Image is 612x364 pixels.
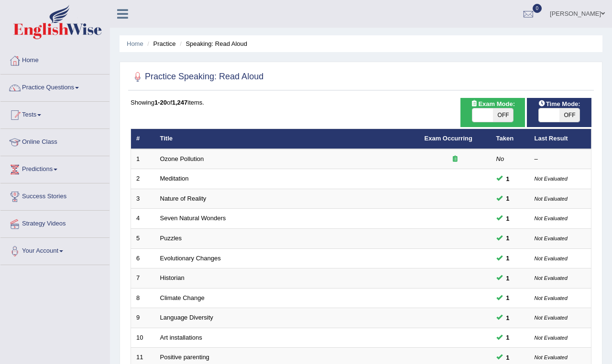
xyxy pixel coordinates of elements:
span: You can still take this question [503,332,514,343]
div: Showing of items. [131,98,591,107]
a: Strategy Videos [0,211,109,235]
h2: Practice Speaking: Read Aloud [131,70,263,84]
span: You can still take this question [503,174,514,184]
span: 0 [533,4,542,13]
a: Home [0,47,109,71]
em: No [496,155,504,162]
small: Not Evaluated [535,275,568,281]
span: You can still take this question [503,233,514,243]
td: 1 [131,149,155,169]
th: # [131,129,155,149]
small: Not Evaluated [535,215,568,221]
a: Ozone Pollution [160,155,204,162]
a: Home [127,40,143,47]
td: 9 [131,308,155,328]
a: Puzzles [160,235,182,242]
td: 6 [131,248,155,268]
li: Practice [145,39,175,48]
small: Not Evaluated [535,335,568,341]
a: Historian [160,274,185,281]
div: Exam occurring question [425,155,486,164]
small: Not Evaluated [535,176,568,182]
small: Not Evaluated [535,196,568,202]
a: Success Stories [0,183,109,207]
a: Tests [0,102,109,126]
td: 7 [131,268,155,289]
span: OFF [493,108,514,122]
span: Exam Mode: [467,99,518,109]
b: 1-20 [154,99,167,106]
a: Meditation [160,175,189,182]
a: Predictions [0,156,109,180]
small: Not Evaluated [535,295,568,301]
small: Not Evaluated [535,315,568,321]
span: You can still take this question [503,353,514,363]
span: OFF [559,108,580,122]
a: Language Diversity [160,314,213,321]
small: Not Evaluated [535,256,568,261]
a: Online Class [0,129,109,153]
a: Practice Questions [0,75,109,98]
a: Exam Occurring [425,135,472,142]
small: Not Evaluated [535,236,568,241]
span: You can still take this question [503,313,514,323]
td: 2 [131,169,155,189]
td: 4 [131,209,155,229]
span: Time Mode: [535,99,584,109]
td: 8 [131,288,155,308]
li: Speaking: Read Aloud [177,39,247,48]
span: You can still take this question [503,273,514,283]
a: Nature of Reality [160,195,207,202]
a: Art installations [160,334,202,341]
b: 1,247 [172,99,188,106]
div: – [535,155,586,164]
span: You can still take this question [503,253,514,263]
small: Not Evaluated [535,354,568,360]
span: You can still take this question [503,214,514,224]
div: Show exams occurring in exams [460,98,525,127]
span: You can still take this question [503,193,514,203]
td: 10 [131,328,155,348]
a: Your Account [0,238,109,262]
a: Evolutionary Changes [160,255,221,262]
td: 3 [131,189,155,209]
th: Title [155,129,419,149]
a: Climate Change [160,294,205,301]
span: You can still take this question [503,293,514,303]
td: 5 [131,229,155,249]
th: Taken [491,129,529,149]
th: Last Result [529,129,591,149]
a: Seven Natural Wonders [160,214,226,222]
a: Positive parenting [160,353,209,361]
